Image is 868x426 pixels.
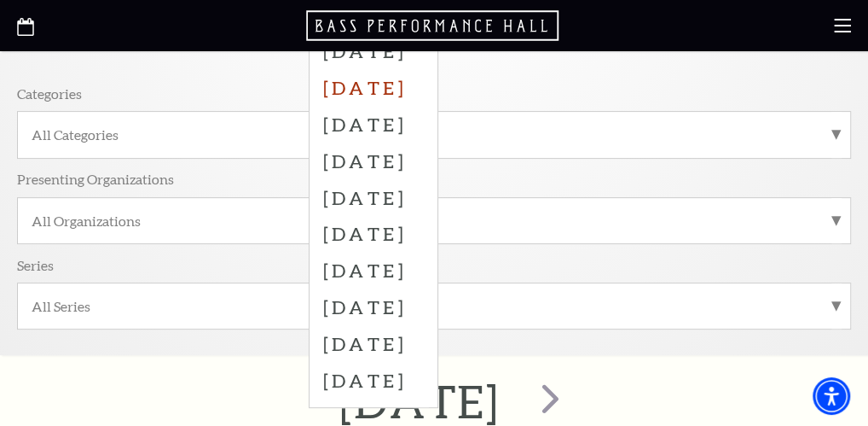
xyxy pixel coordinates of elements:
[323,179,424,216] label: [DATE]
[323,69,424,106] label: [DATE]
[17,85,82,102] p: Categories
[32,212,836,230] label: All Organizations
[323,362,424,399] label: [DATE]
[17,170,174,188] p: Presenting Organizations
[323,106,424,143] label: [DATE]
[323,325,424,362] label: [DATE]
[323,289,424,325] label: [DATE]
[323,143,424,179] label: [DATE]
[323,215,424,252] label: [DATE]
[17,14,34,38] a: Open this option
[32,297,836,315] label: All Series
[32,125,836,143] label: All Categories
[323,252,424,289] label: [DATE]
[813,377,850,415] div: Accessibility Menu
[17,256,54,274] p: Series
[306,9,562,43] a: Open this option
